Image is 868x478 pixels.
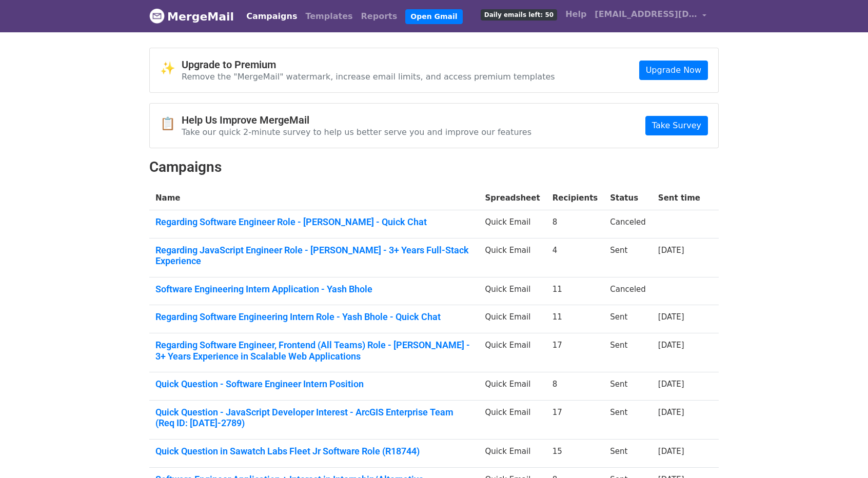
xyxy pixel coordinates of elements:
iframe: Chat Widget [817,429,868,478]
a: [DATE] [658,312,684,322]
th: Recipients [546,186,604,210]
a: Open Gmail [405,9,462,24]
a: Software Engineering Intern Application - Yash Bhole [155,284,473,295]
td: 17 [546,333,604,372]
td: 11 [546,277,604,305]
span: [EMAIL_ADDRESS][DOMAIN_NAME] [595,8,697,21]
td: 17 [546,400,604,439]
td: Quick Email [479,238,546,277]
td: 4 [546,238,604,277]
h2: Campaigns [149,158,719,176]
a: Help [561,4,590,25]
td: Quick Email [479,210,546,238]
td: Sent [604,440,652,468]
img: MergeMail logo [149,8,165,24]
td: Sent [604,372,652,401]
td: Quick Email [479,277,546,305]
a: Quick Question - Software Engineer Intern Position [155,379,473,390]
p: Take our quick 2-minute survey to help us better serve you and improve our features [182,127,531,137]
td: Canceled [604,277,652,305]
td: Sent [604,400,652,439]
a: Quick Question in Sawatch Labs Fleet Jr Software Role (R18744) [155,446,473,457]
a: Templates [301,6,357,27]
a: MergeMail [149,6,234,27]
th: Spreadsheet [479,186,546,210]
td: Sent [604,333,652,372]
a: [DATE] [658,341,684,350]
td: 8 [546,372,604,401]
th: Name [149,186,479,210]
td: 11 [546,305,604,333]
h4: Help Us Improve MergeMail [182,114,531,126]
a: [DATE] [658,447,684,456]
span: Daily emails left: 50 [481,9,557,21]
a: Regarding JavaScript Engineer Role - [PERSON_NAME] - 3+ Years Full-Stack Experience [155,245,473,267]
a: Daily emails left: 50 [477,4,561,25]
a: Quick Question - JavaScript Developer Interest - ArcGIS Enterprise Team (Req ID: [DATE]-2789) [155,407,473,429]
td: Sent [604,305,652,333]
td: Quick Email [479,372,546,401]
a: Regarding Software Engineer Role - [PERSON_NAME] - Quick Chat [155,216,473,228]
a: Take Survey [645,116,708,135]
a: [EMAIL_ADDRESS][DOMAIN_NAME] [590,4,711,28]
a: Campaigns [242,6,301,27]
td: Canceled [604,210,652,238]
a: [DATE] [658,246,684,255]
p: Remove the "MergeMail" watermark, increase email limits, and access premium templates [182,71,555,82]
a: [DATE] [658,380,684,389]
td: 15 [546,440,604,468]
td: Sent [604,238,652,277]
td: Quick Email [479,400,546,439]
a: Upgrade Now [639,61,708,80]
td: Quick Email [479,305,546,333]
a: [DATE] [658,408,684,417]
td: 8 [546,210,604,238]
a: Reports [357,6,402,27]
a: Regarding Software Engineering Intern Role - Yash Bhole - Quick Chat [155,311,473,323]
a: Regarding Software Engineer, Frontend (All Teams) Role - [PERSON_NAME] - 3+ Years Experience in S... [155,340,473,362]
th: Sent time [652,186,706,210]
span: ✨ [160,61,182,76]
h4: Upgrade to Premium [182,58,555,71]
th: Status [604,186,652,210]
td: Quick Email [479,440,546,468]
td: Quick Email [479,333,546,372]
span: 📋 [160,116,182,131]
